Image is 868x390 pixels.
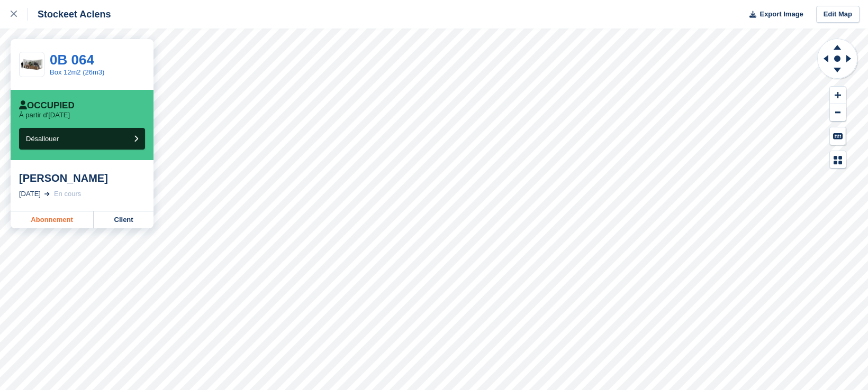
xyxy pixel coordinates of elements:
div: Stockeet Aclens [28,8,111,21]
div: En cours [54,189,81,199]
a: Edit Map [816,6,860,23]
p: À partir d'[DATE] [19,111,70,119]
a: Abonnement [11,211,94,228]
button: Désallouer [19,128,145,150]
div: [PERSON_NAME] [19,172,145,184]
button: Map Legend [830,151,846,169]
img: arrow-right-light-icn-cde0832a797a2874e46488d9cf13f60e5c3a73dbe684e267c42b8395dfbc2abf.svg [44,192,50,196]
button: Zoom Out [830,104,846,122]
a: Box 12m2 (26m3) [50,68,104,76]
span: Désallouer [26,135,59,143]
span: Export Image [759,9,803,20]
button: Keyboard Shortcuts [830,127,846,145]
div: [DATE] [19,189,41,199]
a: Client [94,211,153,228]
button: Zoom In [830,87,846,104]
button: Export Image [743,6,803,23]
a: 0B 064 [50,52,94,68]
img: 135-sqft-unit%202023-11-07%2015_54_32.jpg [20,55,44,74]
div: Occupied [19,100,75,111]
